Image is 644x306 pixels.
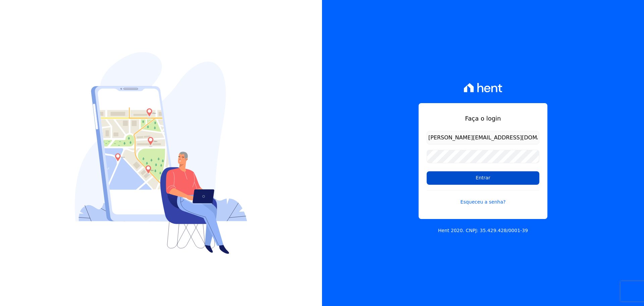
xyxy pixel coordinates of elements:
input: Email [427,131,539,144]
a: Esqueceu a senha? [427,190,539,206]
h1: Faça o login [427,114,539,123]
input: Entrar [427,171,539,185]
img: Login [75,52,247,254]
p: Hent 2020. CNPJ: 35.429.428/0001-39 [438,227,528,234]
